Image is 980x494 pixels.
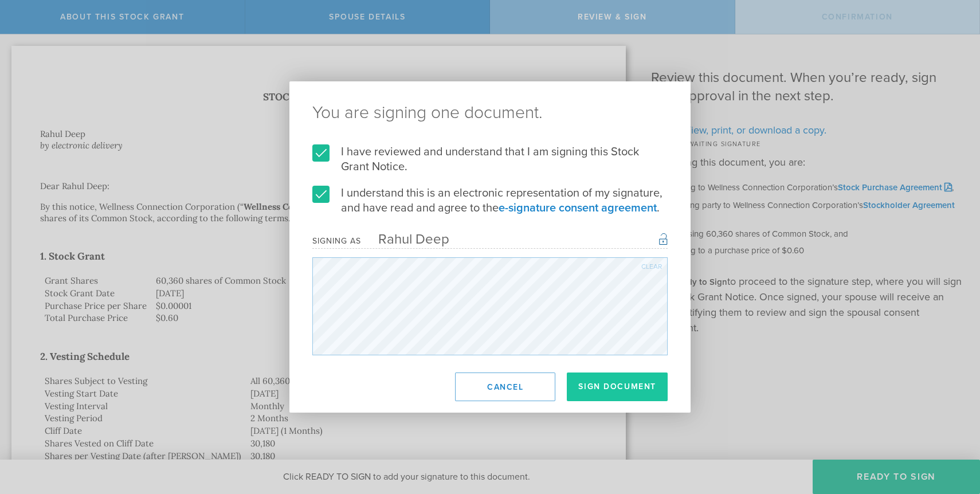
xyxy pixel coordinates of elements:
[361,231,449,248] div: Rahul Deep
[312,144,668,174] label: I have reviewed and understand that I am signing this Stock Grant Notice.
[455,373,555,401] button: Cancel
[499,201,657,215] a: e-signature consent agreement
[567,373,668,401] button: Sign Document
[312,236,361,246] div: Signing as
[312,186,668,215] label: I understand this is an electronic representation of my signature, and have read and agree to the .
[312,104,668,121] ng-pluralize: You are signing one document.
